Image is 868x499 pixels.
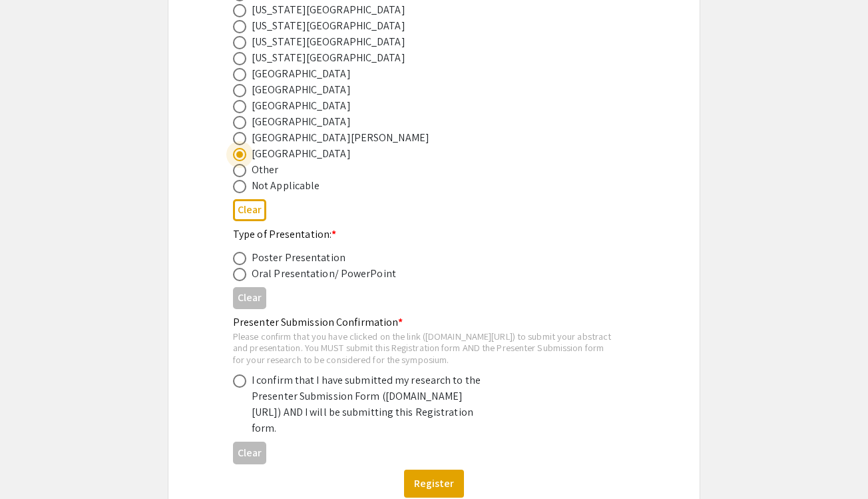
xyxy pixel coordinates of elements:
div: Oral Presentation/ PowerPoint [252,266,396,282]
div: [GEOGRAPHIC_DATA] [252,98,351,114]
div: Not Applicable [252,178,320,194]
div: [GEOGRAPHIC_DATA] [252,146,351,162]
div: [US_STATE][GEOGRAPHIC_DATA] [252,34,405,50]
div: [US_STATE][GEOGRAPHIC_DATA] [252,50,405,66]
div: I confirm that I have submitted my research to the Presenter Submission Form ([DOMAIN_NAME][URL])... [252,372,485,436]
div: Please confirm that you have clicked on the link ([DOMAIN_NAME][URL]) to submit your abstract and... [233,330,614,366]
div: [US_STATE][GEOGRAPHIC_DATA] [252,2,405,18]
iframe: Chat [10,439,57,489]
button: Clear [233,199,266,221]
div: Poster Presentation [252,250,345,266]
button: Register [404,470,464,498]
div: [GEOGRAPHIC_DATA] [252,114,351,130]
button: Clear [233,287,266,309]
div: Other [252,162,279,178]
button: Clear [233,442,266,464]
div: [GEOGRAPHIC_DATA] [252,82,351,98]
div: [GEOGRAPHIC_DATA][PERSON_NAME] [252,130,429,146]
div: [US_STATE][GEOGRAPHIC_DATA] [252,18,405,34]
mat-label: Type of Presentation: [233,227,336,241]
div: [GEOGRAPHIC_DATA] [252,66,351,82]
mat-label: Presenter Submission Confirmation [233,315,403,329]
